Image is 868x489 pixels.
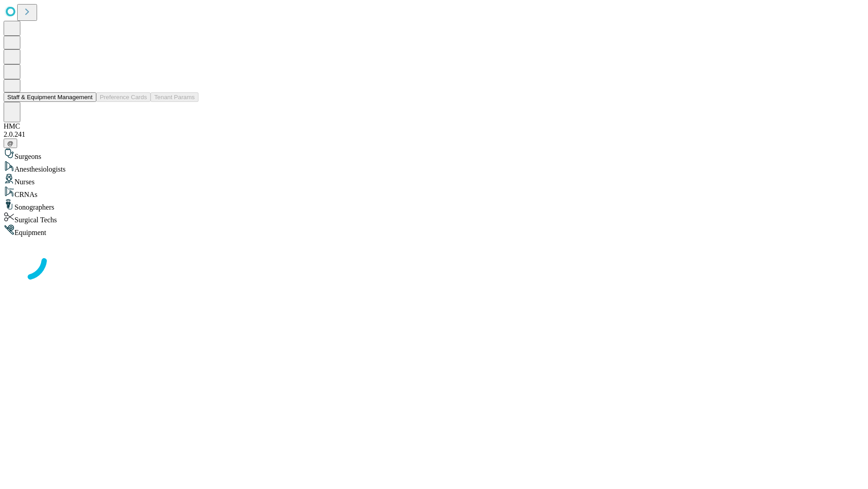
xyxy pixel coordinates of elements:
[4,139,17,148] button: @
[7,140,14,147] span: @
[4,199,864,211] div: Sonographers
[4,224,864,237] div: Equipment
[4,211,864,224] div: Surgical Techs
[4,122,864,130] div: HMC
[4,130,864,139] div: 2.0.241
[4,173,864,186] div: Nurses
[96,92,151,102] button: Preference Cards
[4,148,864,161] div: Surgeons
[4,92,96,102] button: Staff & Equipment Management
[4,161,864,173] div: Anesthesiologists
[151,92,198,102] button: Tenant Params
[4,186,864,199] div: CRNAs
